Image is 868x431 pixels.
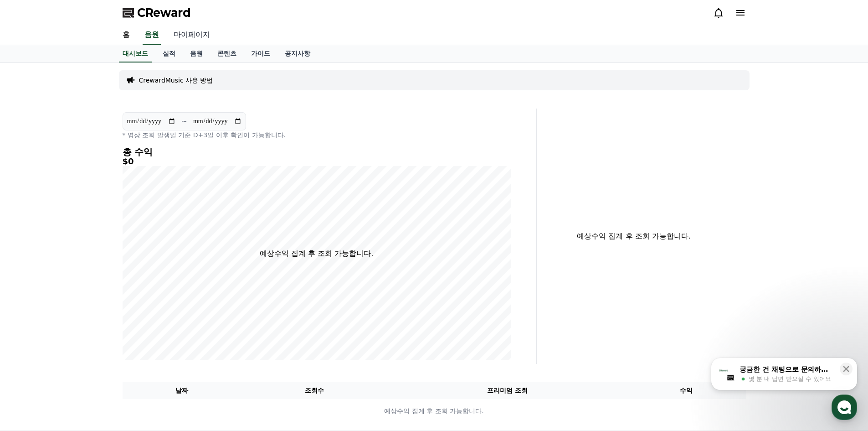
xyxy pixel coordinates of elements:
[155,45,183,62] a: 실적
[123,157,511,166] h5: $0
[29,303,34,310] span: 홈
[260,248,373,259] p: 예상수익 집계 후 조회 가능합니다.
[181,116,187,127] p: ~
[115,26,137,45] a: 홈
[3,289,60,312] a: 홈
[123,382,241,399] th: 날짜
[141,303,152,310] span: 설정
[241,382,387,399] th: 조회수
[60,289,118,312] a: 대화
[123,406,745,416] p: 예상수익 집계 후 조회 가능합니다.
[166,26,217,45] a: 마이페이지
[210,45,244,62] a: 콘텐츠
[139,76,213,85] a: CrewardMusic 사용 방법
[123,5,191,20] a: CReward
[119,45,152,62] a: 대시보드
[123,147,511,157] h4: 총 수익
[544,231,724,242] p: 예상수익 집계 후 조회 가능합니다.
[137,5,191,20] span: CReward
[123,130,511,140] p: * 영상 조회 발생일 기준 D+3일 이후 확인이 가능합니다.
[627,382,746,399] th: 수익
[183,45,210,62] a: 음원
[83,303,94,311] span: 대화
[277,45,318,62] a: 공지사항
[388,382,627,399] th: 프리미엄 조회
[118,289,175,312] a: 설정
[244,45,277,62] a: 가이드
[143,26,161,45] a: 음원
